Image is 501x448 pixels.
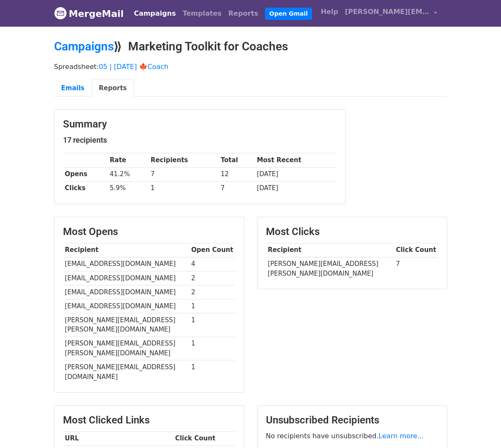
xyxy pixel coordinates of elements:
[342,3,441,23] a: [PERSON_NAME][EMAIL_ADDRESS][DOMAIN_NAME]
[225,5,262,22] a: Reports
[255,153,337,167] th: Most Recent
[189,271,235,285] td: 2
[266,431,438,440] p: No recipients have unsubscribed.
[54,5,124,22] a: MergeMail
[54,39,114,53] a: Campaigns
[179,5,225,22] a: Templates
[63,257,189,271] td: [EMAIL_ADDRESS][DOMAIN_NAME]
[173,431,235,445] th: Click Count
[63,271,189,285] td: [EMAIL_ADDRESS][DOMAIN_NAME]
[148,181,219,195] td: 1
[189,299,235,313] td: 1
[219,181,255,195] td: 7
[63,136,337,145] h5: 17 recipients
[189,257,235,271] td: 4
[189,313,235,337] td: 1
[92,80,134,97] a: Reports
[266,226,438,238] h3: Most Clicks
[108,153,149,167] th: Rate
[63,226,235,238] h3: Most Opens
[266,257,394,280] td: [PERSON_NAME][EMAIL_ADDRESS][PERSON_NAME][DOMAIN_NAME]
[219,153,255,167] th: Total
[63,313,189,337] td: [PERSON_NAME][EMAIL_ADDRESS][PERSON_NAME][DOMAIN_NAME]
[255,181,337,195] td: [DATE]
[63,414,235,426] h3: Most Clicked Links
[131,5,179,22] a: Campaigns
[108,167,149,181] td: 41.2%
[189,243,235,257] th: Open Count
[54,7,67,19] img: MergeMail logo
[189,360,235,384] td: 1
[345,7,430,17] span: [PERSON_NAME][EMAIL_ADDRESS][DOMAIN_NAME]
[459,407,501,448] iframe: Chat Widget
[108,181,149,195] td: 5.9%
[63,167,108,181] th: Opens
[63,181,108,195] th: Clicks
[63,285,189,299] td: [EMAIL_ADDRESS][DOMAIN_NAME]
[189,337,235,360] td: 1
[266,414,438,426] h3: Unsubscribed Recipients
[219,167,255,181] td: 12
[255,167,337,181] td: [DATE]
[394,243,438,257] th: Click Count
[54,80,92,97] a: Emails
[379,432,424,440] a: Learn more...
[189,285,235,299] td: 2
[54,39,447,54] h2: ⟫ Marketing Toolkit for Coaches
[148,153,219,167] th: Recipients
[63,337,189,360] td: [PERSON_NAME][EMAIL_ADDRESS][PERSON_NAME][DOMAIN_NAME]
[318,3,342,20] a: Help
[265,8,312,20] a: Open Gmail
[63,299,189,313] td: [EMAIL_ADDRESS][DOMAIN_NAME]
[266,243,394,257] th: Recipient
[63,118,337,130] h3: Summary
[63,431,173,445] th: URL
[63,360,189,384] td: [PERSON_NAME][EMAIL_ADDRESS][DOMAIN_NAME]
[148,167,219,181] td: 7
[394,257,438,280] td: 7
[99,63,169,71] a: 05 | [DATE] 🍁Coach
[63,243,189,257] th: Recipient
[54,62,447,71] p: Spreadsheet:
